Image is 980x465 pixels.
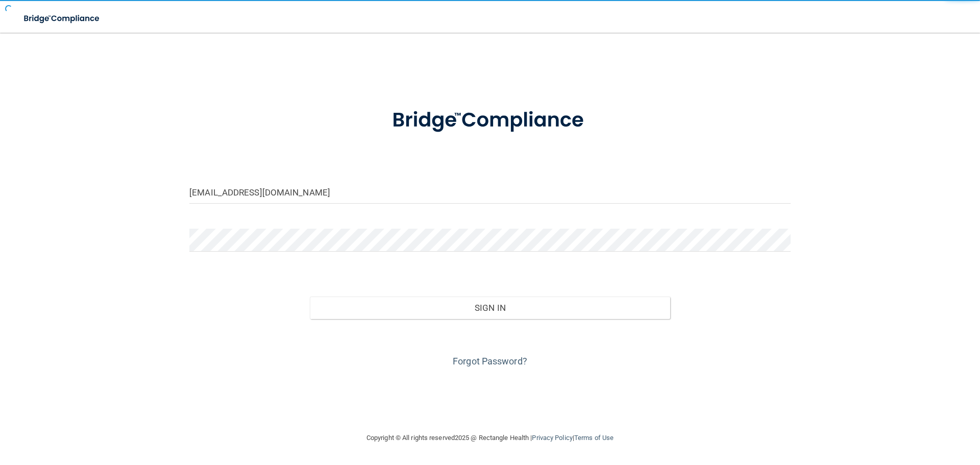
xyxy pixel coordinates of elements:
a: Privacy Policy [532,434,572,442]
a: Forgot Password? [453,356,527,366]
img: bridge_compliance_login_screen.278c3ca4.svg [15,8,109,29]
div: Copyright © All rights reserved 2025 @ Rectangle Health | | [304,422,676,454]
input: Email [189,181,791,204]
button: Sign In [310,297,671,319]
a: Terms of Use [574,434,614,442]
img: bridge_compliance_login_screen.278c3ca4.svg [371,94,609,147]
